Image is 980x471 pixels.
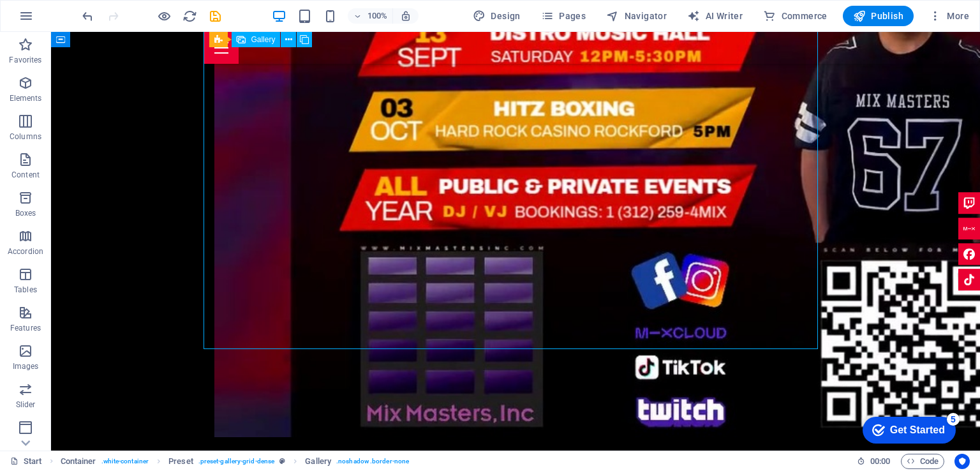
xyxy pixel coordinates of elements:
[473,10,521,22] span: Design
[954,454,970,469] button: Usercentrics
[13,361,39,371] p: Images
[15,208,36,218] p: Boxes
[879,456,881,466] span: :
[907,454,939,469] span: Code
[182,8,197,24] button: reload
[279,458,285,465] i: This element is a customizable preset
[924,6,974,26] button: More
[51,32,980,451] iframe: To enrich screen reader interactions, please activate Accessibility in Grammarly extension settings
[348,8,393,24] button: 100%
[541,10,586,22] span: Pages
[367,8,387,24] h6: 100%
[8,246,43,257] p: Accordion
[10,131,41,142] p: Columns
[61,454,96,469] span: Click to select. Double-click to edit
[10,93,42,103] p: Elements
[758,6,833,26] button: Commerce
[251,36,275,43] span: Gallery
[156,8,172,24] button: Click here to leave preview mode and continue editing
[168,454,193,469] span: Click to select. Double-click to edit
[852,410,961,449] iframe: To enrich screen reader interactions, please activate Accessibility in Grammarly extension settings
[182,9,197,24] i: Reload page
[16,400,36,410] p: Slider
[929,10,969,22] span: More
[468,6,526,26] button: Design
[606,10,667,22] span: Navigator
[9,55,41,65] p: Favorites
[10,454,42,469] a: Click to cancel selection. Double-click to open Pages
[10,323,41,333] p: Features
[601,6,672,26] button: Navigator
[80,9,95,24] i: Undo: Change image (Ctrl+Z)
[336,454,409,469] span: . noshadow .border-none
[536,6,591,26] button: Pages
[843,6,914,26] button: Publish
[853,10,903,22] span: Publish
[468,6,526,26] div: Design (Ctrl+Alt+Y)
[14,285,37,295] p: Tables
[11,170,40,180] p: Content
[61,454,409,469] nav: breadcrumb
[682,6,748,26] button: AI Writer
[207,8,223,24] button: save
[870,454,890,469] span: 00 00
[901,454,944,469] button: Code
[208,9,223,24] i: Save (Ctrl+S)
[400,10,412,22] i: On resize automatically adjust zoom level to fit chosen device.
[763,10,828,22] span: Commerce
[198,454,274,469] span: . preset-gallery-grid-dense
[687,10,743,22] span: AI Writer
[101,454,149,469] span: . white-container
[305,454,331,469] span: Click to select. Double-click to edit
[80,8,95,24] button: undo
